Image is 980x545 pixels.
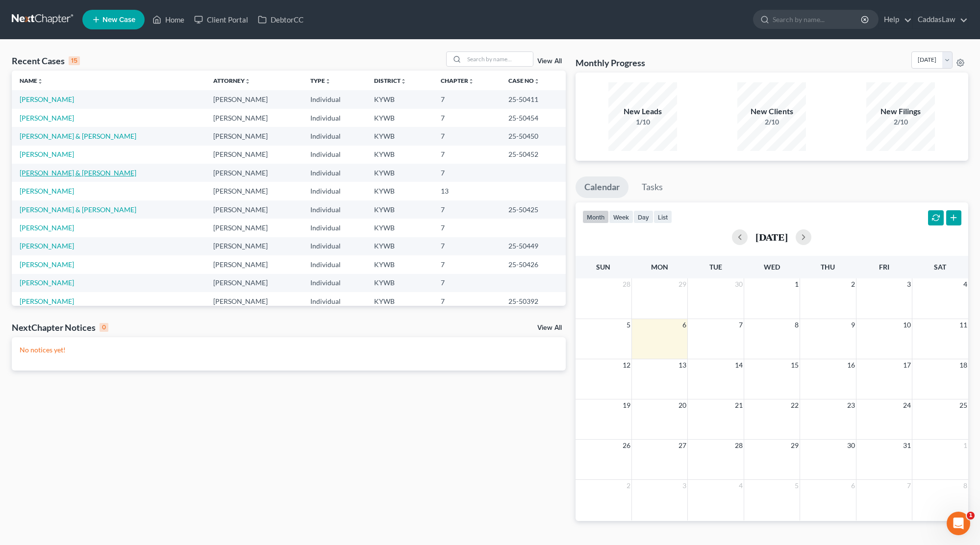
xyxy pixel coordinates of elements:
[366,255,433,273] td: KYWB
[501,127,566,145] td: 25-50450
[846,399,856,411] span: 23
[302,200,366,219] td: Individual
[366,237,433,255] td: KYWB
[633,176,672,198] a: Tasks
[681,319,687,331] span: 6
[850,319,856,331] span: 9
[433,127,501,145] td: 7
[537,58,562,65] a: View All
[20,77,43,84] a: Nameunfold_more
[501,255,566,273] td: 25-50426
[20,150,74,158] a: [PERSON_NAME]
[902,399,912,411] span: 24
[20,169,136,177] a: [PERSON_NAME] & [PERSON_NAME]
[302,237,366,255] td: Individual
[205,219,302,237] td: [PERSON_NAME]
[622,359,631,371] span: 12
[433,109,501,127] td: 7
[302,127,366,145] td: Individual
[20,345,558,355] p: No notices yet!
[790,359,800,371] span: 15
[846,359,856,371] span: 16
[501,200,566,219] td: 25-50425
[20,114,74,122] a: [PERSON_NAME]
[20,297,74,305] a: [PERSON_NAME]
[302,90,366,108] td: Individual
[302,292,366,310] td: Individual
[20,242,74,250] a: [PERSON_NAME]
[622,278,631,290] span: 28
[148,11,189,28] a: Home
[913,11,968,28] a: CaddasLaw
[794,480,800,492] span: 5
[366,146,433,164] td: KYWB
[366,274,433,292] td: KYWB
[850,278,856,290] span: 2
[433,164,501,182] td: 7
[366,292,433,310] td: KYWB
[501,292,566,310] td: 25-50392
[433,255,501,273] td: 7
[20,260,74,269] a: [PERSON_NAME]
[737,117,806,127] div: 2/10
[596,263,610,271] span: Sun
[902,319,912,331] span: 10
[962,440,968,451] span: 1
[433,182,501,200] td: 13
[433,146,501,164] td: 7
[576,176,628,198] a: Calendar
[205,292,302,310] td: [PERSON_NAME]
[582,210,609,223] button: month
[794,319,800,331] span: 8
[764,263,780,271] span: Wed
[12,55,80,67] div: Recent Cases
[366,182,433,200] td: KYWB
[534,78,540,84] i: unfold_more
[433,237,501,255] td: 7
[205,127,302,145] td: [PERSON_NAME]
[366,219,433,237] td: KYWB
[734,440,744,451] span: 28
[366,164,433,182] td: KYWB
[958,399,968,411] span: 25
[102,16,135,24] span: New Case
[622,399,631,411] span: 19
[790,399,800,411] span: 22
[958,319,968,331] span: 11
[37,78,43,84] i: unfold_more
[681,480,687,492] span: 3
[245,78,251,84] i: unfold_more
[302,219,366,237] td: Individual
[678,278,687,290] span: 29
[69,56,80,65] div: 15
[189,11,253,28] a: Client Portal
[253,11,308,28] a: DebtorCC
[846,440,856,451] span: 30
[608,117,677,127] div: 1/10
[205,164,302,182] td: [PERSON_NAME]
[468,78,474,84] i: unfold_more
[366,109,433,127] td: KYWB
[205,109,302,127] td: [PERSON_NAME]
[433,292,501,310] td: 7
[821,263,835,271] span: Thu
[738,480,744,492] span: 4
[441,77,474,84] a: Chapterunfold_more
[205,237,302,255] td: [PERSON_NAME]
[302,274,366,292] td: Individual
[609,210,633,223] button: week
[366,90,433,108] td: KYWB
[302,255,366,273] td: Individual
[205,274,302,292] td: [PERSON_NAME]
[576,57,645,69] h3: Monthly Progress
[20,278,74,287] a: [PERSON_NAME]
[678,359,687,371] span: 13
[205,90,302,108] td: [PERSON_NAME]
[879,11,912,28] a: Help
[20,205,136,214] a: [PERSON_NAME] & [PERSON_NAME]
[653,210,672,223] button: list
[906,480,912,492] span: 7
[850,480,856,492] span: 6
[433,200,501,219] td: 7
[734,399,744,411] span: 21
